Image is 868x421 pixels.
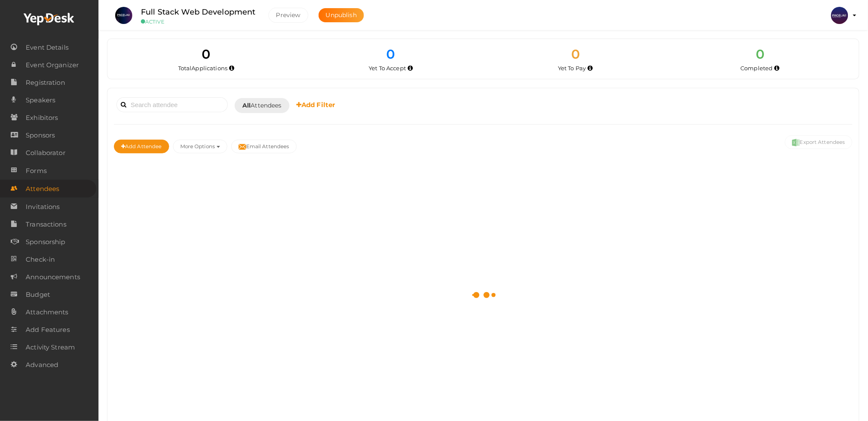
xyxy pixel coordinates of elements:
[268,8,308,23] button: Preview
[116,97,228,112] input: Search attendee
[26,216,66,233] span: Transactions
[26,39,69,56] span: Event Details
[558,65,586,72] span: Yet To Pay
[26,233,66,251] span: Sponsorship
[408,66,413,71] i: Yet to be accepted by organizer
[588,66,593,71] i: Accepted by organizer and yet to make payment
[831,7,848,24] img: ACg8ocL0kAMv6lbQGkAvZffMI2AGMQOEcunBVH5P4FVoqBXGP4BOzjY=s100
[239,143,246,151] img: mail-filled.svg
[26,109,58,126] span: Exhibitors
[242,102,251,109] b: All
[26,269,80,286] span: Announcements
[26,251,55,268] span: Check-in
[369,65,406,72] span: Yet To Accept
[319,8,364,22] button: Unpublish
[792,139,800,146] img: excel.svg
[756,46,764,62] span: 0
[141,18,256,25] small: ACTIVE
[141,6,256,18] label: Full Stack Web Development
[741,65,773,72] span: Completed
[775,66,780,71] i: Accepted and completed payment succesfully
[296,101,335,109] b: Add Filter
[571,46,580,62] span: 0
[26,356,58,373] span: Advanced
[229,66,234,71] i: Total number of applications
[26,286,50,303] span: Budget
[26,162,47,179] span: Forms
[26,180,59,197] span: Attendees
[326,11,357,19] span: Unpublish
[114,140,169,153] button: Add Attendee
[26,198,60,215] span: Invitations
[202,46,211,62] span: 0
[26,144,66,161] span: Collaborator
[173,140,227,153] button: More Options
[242,101,282,110] span: Attendees
[26,57,79,74] span: Event Organizer
[26,127,55,144] span: Sponsors
[26,339,75,356] span: Activity Stream
[26,304,69,321] span: Attachments
[115,7,132,24] img: 2WBSCWOU_small.png
[785,135,853,149] button: Export Attendees
[468,280,498,310] img: loading.svg
[178,65,227,72] span: Total
[26,321,70,338] span: Add Features
[387,46,395,62] span: 0
[231,140,297,153] button: Email Attendees
[191,65,227,72] span: Applications
[26,74,65,91] span: Registration
[26,92,55,109] span: Speakers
